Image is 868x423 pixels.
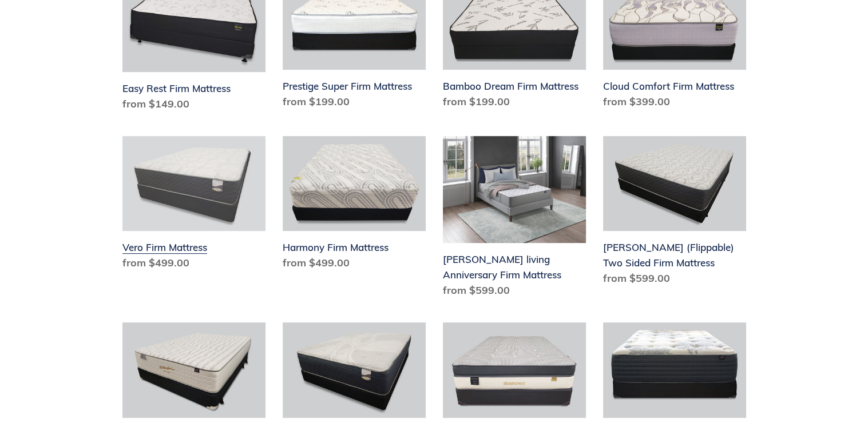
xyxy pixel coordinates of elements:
a: Harmony Firm Mattress [283,136,426,276]
a: Scott living Anniversary Firm Mattress [443,136,586,303]
a: Vero Firm Mattress [122,136,265,276]
a: Del Ray (Flippable) Two Sided Firm Mattress [603,136,746,291]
